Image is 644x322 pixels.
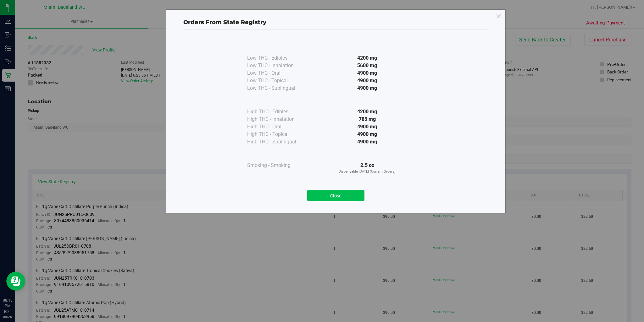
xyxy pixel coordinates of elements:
[247,131,310,138] div: High THC - Topical
[310,108,425,115] div: 4200 mg
[307,190,364,201] button: Close
[310,123,425,131] div: 4900 mg
[247,123,310,131] div: High THC - Oral
[247,138,310,146] div: High THC - Sublingual
[247,108,310,115] div: High THC - Edibles
[247,62,310,69] div: Low THC - Inhalation
[247,69,310,77] div: Low THC - Oral
[310,62,425,69] div: 5600 mg
[310,131,425,138] div: 4900 mg
[310,54,425,62] div: 4200 mg
[310,169,425,174] p: Dispensable [DATE] (Current Orders)
[310,69,425,77] div: 4900 mg
[247,84,310,92] div: Low THC - Sublingual
[247,77,310,84] div: Low THC - Topical
[310,115,425,123] div: 785 mg
[183,19,266,26] span: Orders From State Registry
[310,77,425,84] div: 4900 mg
[310,138,425,146] div: 4900 mg
[310,162,425,174] div: 2.5 oz
[247,115,310,123] div: High THC - Inhalation
[247,162,310,169] div: Smoking - Smoking
[6,272,25,291] iframe: Resource center
[310,84,425,92] div: 4900 mg
[247,54,310,62] div: Low THC - Edibles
